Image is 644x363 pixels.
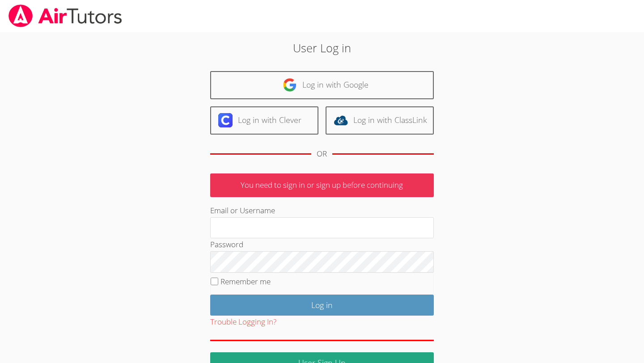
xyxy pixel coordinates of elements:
[317,148,327,160] div: OR
[210,106,318,135] a: Log in with Clever
[220,276,271,287] label: Remember me
[148,39,496,56] h2: User Log in
[210,295,434,316] input: Log in
[210,205,275,215] label: Email or Username
[283,78,297,92] img: google-logo-50288ca7cdecda66e5e0955fdab243c47b7ad437acaf1139b6f446037453330a.svg
[210,239,243,249] label: Password
[210,173,434,197] p: You need to sign in or sign up before continuing
[210,316,276,329] button: Trouble Logging In?
[218,113,233,127] img: clever-logo-6eab21bc6e7a338710f1a6ff85c0baf02591cd810cc4098c63d3a4b26e2feb20.svg
[334,113,348,127] img: classlink-logo-d6bb404cc1216ec64c9a2012d9dc4662098be43eaf13dc465df04b49fa7ab582.svg
[210,71,434,99] a: Log in with Google
[8,4,123,27] img: airtutors_banner-c4298cdbf04f3fff15de1276eac7730deb9818008684d7c2e4769d2f7ddbe033.png
[326,106,434,135] a: Log in with ClassLink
